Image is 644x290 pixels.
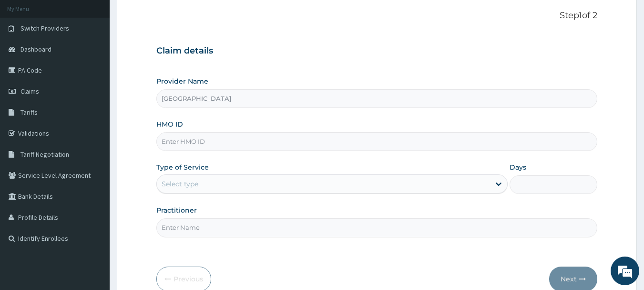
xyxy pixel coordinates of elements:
[156,205,197,215] label: Practitioner
[156,119,183,129] label: HMO ID
[156,11,598,21] p: Step 1 of 2
[156,218,598,237] input: Enter Name
[156,162,209,172] label: Type of Service
[510,162,526,172] label: Days
[20,150,69,159] span: Tariff Negotiation
[20,87,39,96] span: Claims
[156,46,598,56] h3: Claim details
[156,76,208,86] label: Provider Name
[20,108,38,117] span: Tariffs
[20,24,69,32] span: Switch Providers
[162,179,198,189] div: Select type
[20,45,51,54] span: Dashboard
[156,132,598,151] input: Enter HMO ID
